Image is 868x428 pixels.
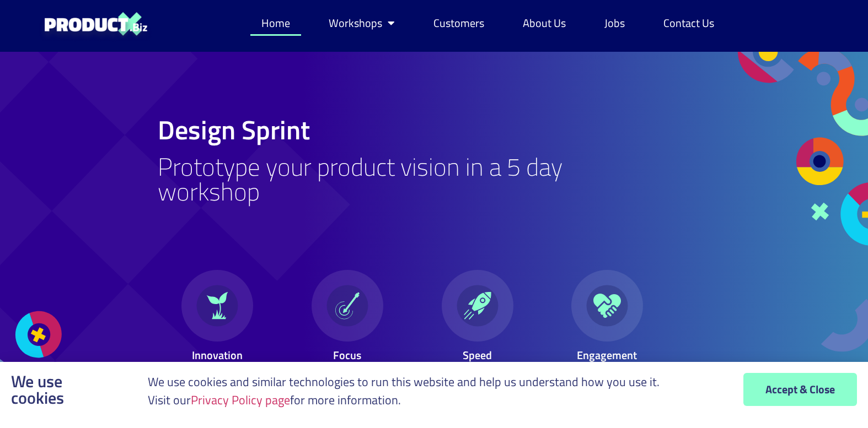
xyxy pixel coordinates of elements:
p: We use cookies [11,373,64,406]
span: Focus [333,346,361,364]
a: Workshops [318,10,406,36]
p: We use cookies and similar technologies to run this website and help us understand how you use it... [148,373,660,409]
span: Speed [463,346,492,364]
a: Jobs [593,10,636,36]
a: Home [250,10,301,36]
a: Customers [422,10,495,36]
span: Innovation [192,346,243,364]
a: About Us [512,10,577,36]
a: Accept & Close [743,373,857,406]
span: Engagement [577,346,637,364]
nav: Menu [250,10,725,36]
h1: Design Sprint [158,117,667,143]
a: Privacy Policy page [191,391,290,409]
span: Accept & Close [765,384,835,395]
h2: Prototype your product vision in a 5 day workshop [158,154,667,204]
a: Contact Us [652,10,725,36]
